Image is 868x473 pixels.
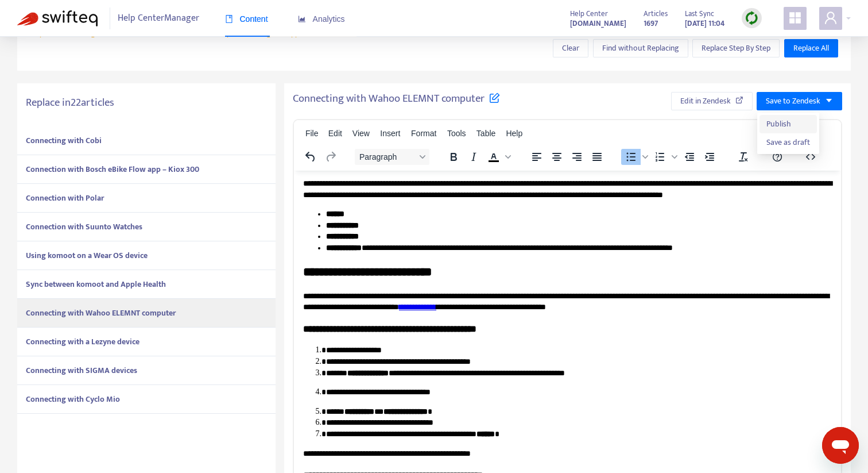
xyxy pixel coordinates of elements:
span: Paragraph [359,152,416,161]
span: Save as draft [766,136,810,149]
span: Edit [328,129,342,138]
span: Save to Zendesk [766,95,820,107]
strong: Connection with Polar [26,191,104,205]
span: Content [225,14,268,24]
span: Help [506,129,522,138]
button: Replace All [784,39,838,57]
button: Align center [547,149,567,165]
strong: Sync between komoot and Apple Health [26,278,166,291]
span: Find without Replacing [602,42,679,55]
strong: Connecting with SIGMA devices [26,364,137,377]
span: Replace All [793,42,829,55]
button: Align left [527,149,547,165]
strong: 1697 [644,17,658,30]
span: Edit in Zendesk [680,95,731,107]
span: appstore [788,11,802,25]
strong: Connecting with Wahoo ELEMNT computer [26,306,176,320]
button: Save to Zendeskcaret-down [757,92,842,110]
span: area-chart [298,15,306,23]
span: Tools [447,129,466,138]
button: Help [768,149,787,165]
span: book [225,15,233,23]
span: Publish [766,118,810,130]
img: Swifteq [17,10,98,26]
button: Justify [587,149,607,165]
h5: Connecting with Wahoo ELEMNT computer [293,92,500,106]
button: Decrease indent [680,149,699,165]
button: Clear [553,39,588,57]
span: Analytics [298,14,345,24]
h5: Replace in 22 articles [26,97,267,110]
span: File [305,129,319,138]
button: Find without Replacing [593,39,688,57]
strong: [DATE] 11:04 [685,17,724,30]
span: Help Center Manager [118,7,199,29]
button: Block Paragraph [355,149,429,165]
span: Replace Step By Step [702,42,770,55]
a: [DOMAIN_NAME] [570,17,626,30]
button: Clear formatting [734,149,753,165]
strong: Connection with Bosch eBike Flow app – Kiox 300 [26,163,199,176]
button: Edit in Zendesk [671,92,753,110]
span: caret-down [825,97,833,105]
strong: [DOMAIN_NAME] [570,17,626,30]
iframe: Button to launch messaging window, conversation in progress [822,427,859,464]
button: Replace Step By Step [692,39,780,57]
div: Text color Black [484,149,513,165]
button: Italic [464,149,483,165]
button: Increase indent [700,149,719,165]
strong: Connecting with Cyclo Mio [26,393,120,406]
span: View [352,129,370,138]
span: Last Sync [685,7,714,20]
span: Help Center [570,7,608,20]
div: Numbered list [650,149,679,165]
span: Clear [562,42,579,55]
strong: Connecting with Cobi [26,134,102,147]
span: Articles [644,7,668,20]
span: Table [476,129,495,138]
button: Redo [321,149,340,165]
div: Bullet list [621,149,650,165]
button: Undo [301,149,320,165]
span: Format [411,129,436,138]
span: Insert [380,129,400,138]
strong: Connecting with a Lezyne device [26,335,139,348]
button: Bold [444,149,463,165]
img: sync.dc5367851b00ba804db3.png [745,11,759,25]
span: user [824,11,838,25]
button: Align right [567,149,587,165]
strong: Connection with Suunto Watches [26,220,142,233]
strong: Using komoot on a Wear OS device [26,249,148,262]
